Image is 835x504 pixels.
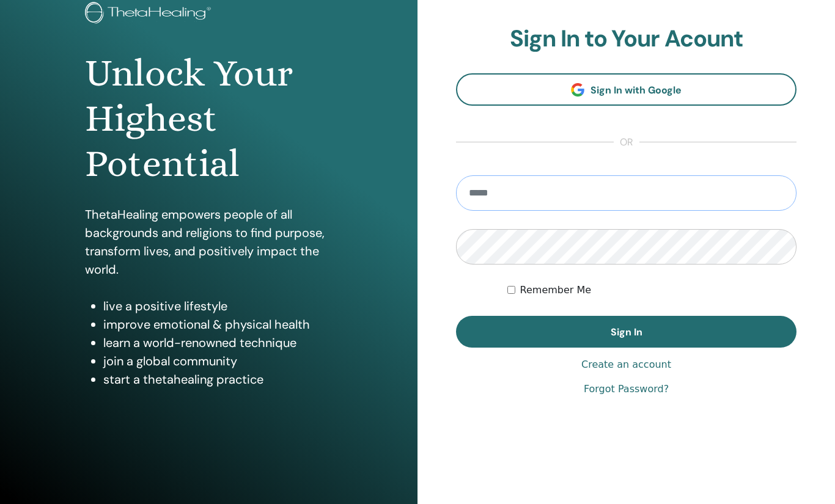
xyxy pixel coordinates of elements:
li: live a positive lifestyle [103,297,333,315]
li: start a thetahealing practice [103,370,333,389]
a: Forgot Password? [584,382,669,396]
span: Sign In with Google [590,84,682,97]
button: Sign In [456,316,796,348]
h1: Unlock Your Highest Potential [85,51,333,187]
p: ThetaHealing empowers people of all backgrounds and religions to find purpose, transform lives, a... [85,205,333,279]
span: Sign In [611,326,642,338]
span: or [614,135,639,150]
label: Remember Me [520,283,592,298]
li: learn a world-renowned technique [103,334,333,352]
li: join a global community [103,352,333,370]
h2: Sign In to Your Acount [456,25,796,53]
li: improve emotional & physical health [103,315,333,334]
a: Create an account [581,357,671,372]
a: Sign In with Google [456,73,796,106]
div: Keep me authenticated indefinitely or until I manually logout [507,283,796,298]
